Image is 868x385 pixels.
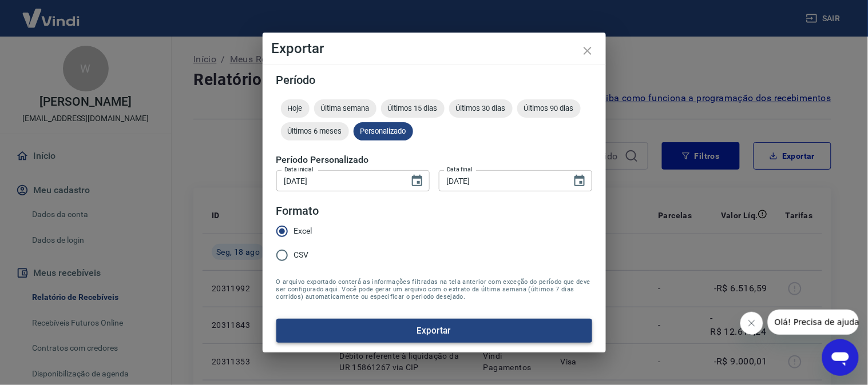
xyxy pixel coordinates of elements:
[568,170,591,192] button: Choose date, selected date is 18 de ago de 2025
[281,99,310,118] div: Hoje
[822,339,859,376] iframe: Botão para abrir a janela de mensagens
[406,170,429,192] button: Choose date, selected date is 16 de ago de 2025
[276,170,401,191] input: DD/MM/YYYY
[354,127,413,135] span: Personalizado
[284,165,314,174] label: Data inicial
[294,249,309,261] span: CSV
[381,104,445,113] span: Últimos 15 dias
[272,42,597,55] h4: Exportar
[354,122,413,141] div: Personalizado
[740,312,763,335] iframe: Fechar mensagem
[281,127,349,135] span: Últimos 6 meses
[449,104,513,113] span: Últimos 30 dias
[449,99,513,118] div: Últimos 30 dias
[276,74,592,86] h5: Período
[276,203,319,219] legend: Formato
[517,99,581,118] div: Últimos 90 dias
[276,278,592,300] span: O arquivo exportado conterá as informações filtradas na tela anterior com exceção do período que ...
[574,37,601,65] button: close
[517,104,581,113] span: Últimos 90 dias
[294,225,312,237] span: Excel
[439,170,564,191] input: DD/MM/YYYY
[768,310,859,335] iframe: Mensagem da empresa
[447,165,473,174] label: Data final
[7,8,96,17] span: Olá! Precisa de ajuda?
[314,104,376,113] span: Última semana
[276,154,592,166] h5: Período Personalizado
[276,319,592,343] button: Exportar
[381,99,445,118] div: Últimos 15 dias
[314,99,376,118] div: Última semana
[281,122,349,141] div: Últimos 6 meses
[281,104,310,113] span: Hoje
